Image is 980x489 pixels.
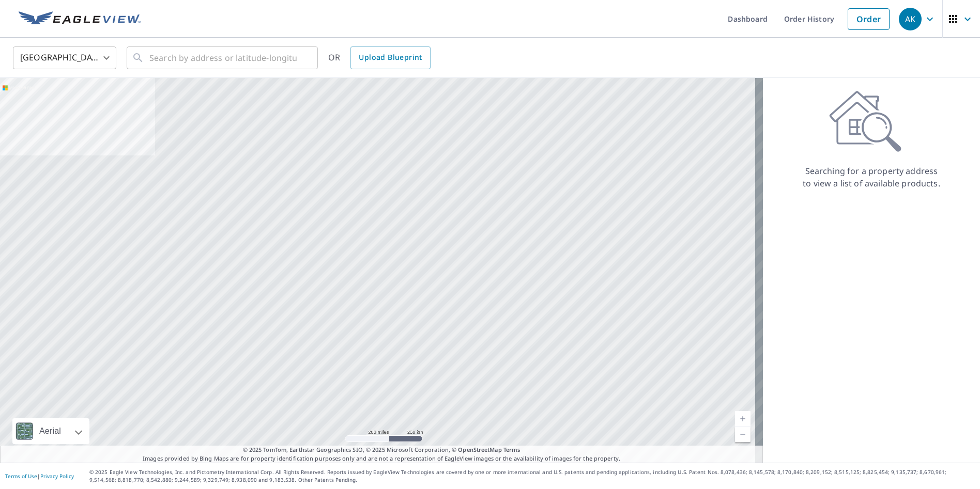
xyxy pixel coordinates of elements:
[350,46,430,69] a: Upload Blueprint
[243,446,520,454] span: © 2025 TomTom, Earthstar Geographics SIO, © 2025 Microsoft Corporation, ©
[735,411,751,427] a: Current Level 5, Zoom In
[359,51,422,64] span: Upload Blueprint
[13,43,116,72] div: [GEOGRAPHIC_DATA]
[328,46,431,69] div: OR
[802,165,941,190] p: Searching for a property address to view a list of available products.
[19,11,141,27] img: EV Logo
[40,472,74,480] a: Privacy Policy
[848,8,890,30] a: Order
[36,418,64,444] div: Aerial
[735,427,751,442] a: Current Level 5, Zoom Out
[5,473,74,479] p: |
[12,418,89,444] div: Aerial
[458,446,501,453] a: OpenStreetMap
[89,468,975,484] p: © 2025 Eagle View Technologies, Inc. and Pictometry International Corp. All Rights Reserved. Repo...
[5,472,37,480] a: Terms of Use
[149,43,297,72] input: Search by address or latitude-longitude
[503,446,520,453] a: Terms
[899,8,922,30] div: AK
